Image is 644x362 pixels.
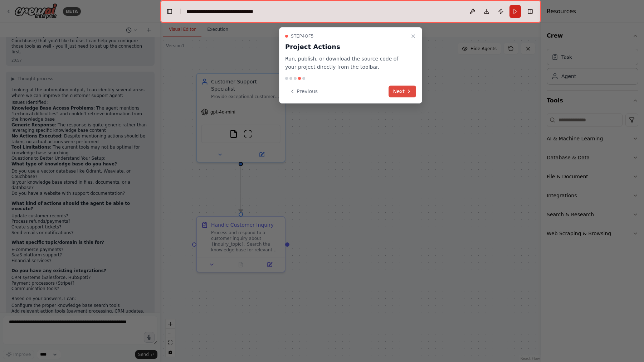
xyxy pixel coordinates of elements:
[409,32,418,40] button: Close walkthrough
[285,86,322,97] button: Previous
[165,6,175,16] button: Hide left sidebar
[389,86,416,97] button: Next
[285,55,408,71] p: Run, publish, or download the source code of your project directly from the toolbar.
[285,42,408,52] h3: Project Actions
[291,33,314,39] span: Step 4 of 5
